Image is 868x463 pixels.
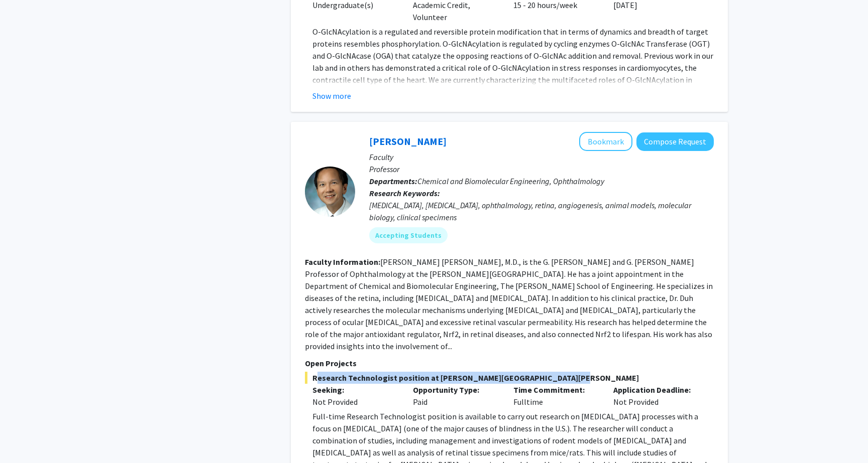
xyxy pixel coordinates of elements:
[312,90,351,102] button: Show more
[369,151,714,163] p: Faculty
[312,384,398,396] p: Seeking:
[506,384,606,408] div: Fulltime
[305,257,380,267] b: Faculty Information:
[369,199,714,223] div: [MEDICAL_DATA], [MEDICAL_DATA], ophthalmology, retina, angiogenesis, animal models, molecular bio...
[369,227,448,243] mat-chip: Accepting Students
[405,384,506,408] div: Paid
[636,132,714,151] button: Compose Request to Elia Duh
[305,257,713,351] fg-read-more: [PERSON_NAME] [PERSON_NAME], M.D., is the G. [PERSON_NAME] and G. [PERSON_NAME] Professor of Opht...
[417,176,604,186] span: Chemical and Biomolecular Engineering, Ophthalmology
[312,396,398,408] div: Not Provided
[579,132,632,151] button: Add Elia Duh to Bookmarks
[613,384,699,396] p: Application Deadline:
[369,188,440,198] b: Research Keywords:
[369,176,417,186] b: Departments:
[606,384,706,408] div: Not Provided
[513,384,599,396] p: Time Commitment:
[369,163,714,175] p: Professor
[305,357,714,369] p: Open Projects
[305,372,714,384] span: Research Technologist position at [PERSON_NAME][GEOGRAPHIC_DATA][PERSON_NAME]
[8,418,43,455] iframe: Chat
[369,135,447,147] a: [PERSON_NAME]
[413,384,498,396] p: Opportunity Type:
[312,26,714,122] p: O-GlcNAcylation is a regulated and reversible protein modification that in terms of dynamics and ...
